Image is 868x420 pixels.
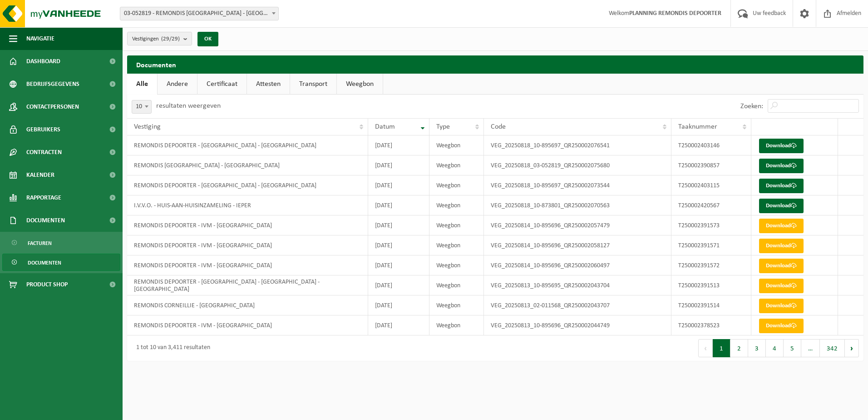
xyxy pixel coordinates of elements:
[26,209,65,232] span: Documenten
[368,215,429,235] td: [DATE]
[759,139,804,153] a: Download
[759,279,804,293] a: Download
[127,135,368,155] td: REMONDIS DEPOORTER - [GEOGRAPHIC_DATA] - [GEOGRAPHIC_DATA]
[429,255,484,275] td: Weegbon
[671,295,751,315] td: T250002391514
[127,295,368,315] td: REMONDIS CORNEILLIE - [GEOGRAPHIC_DATA]
[713,339,730,357] button: 1
[368,235,429,255] td: [DATE]
[2,234,120,251] a: Facturen
[429,175,484,195] td: Weegbon
[429,215,484,235] td: Weegbon
[784,339,801,357] button: 5
[127,175,368,195] td: REMONDIS DEPOORTER - [GEOGRAPHIC_DATA] - [GEOGRAPHIC_DATA]
[484,215,671,235] td: VEG_20250814_10-895696_QR250002057479
[120,7,279,20] span: 03-052819 - REMONDIS WEST-VLAANDEREN - OOSTENDE
[368,255,429,275] td: [DATE]
[671,175,751,195] td: T250002403115
[484,295,671,315] td: VEG_20250813_02-011568_QR250002043707
[26,186,61,209] span: Rapportage
[759,179,804,193] a: Download
[845,339,859,357] button: Next
[671,135,751,155] td: T250002403146
[484,195,671,215] td: VEG_20250818_10-873801_QR250002070563
[158,74,197,95] a: Andere
[368,135,429,155] td: [DATE]
[429,155,484,175] td: Weegbon
[801,339,820,357] span: …
[127,275,368,295] td: REMONDIS DEPOORTER - [GEOGRAPHIC_DATA] - [GEOGRAPHIC_DATA] - [GEOGRAPHIC_DATA]
[429,315,484,335] td: Weegbon
[368,315,429,335] td: [DATE]
[132,100,151,113] span: 10
[484,155,671,175] td: VEG_20250818_03-052819_QR250002075680
[748,339,766,357] button: 3
[127,195,368,215] td: I.V.V.O. - HUIS-AAN-HUISINZAMELING - IEPER
[730,339,748,357] button: 2
[120,7,278,20] span: 03-052819 - REMONDIS WEST-VLAANDEREN - OOSTENDE
[26,27,54,50] span: Navigatie
[759,199,804,213] a: Download
[436,123,450,130] span: Type
[629,10,721,17] strong: PLANNING REMONDIS DEPOORTER
[368,295,429,315] td: [DATE]
[759,259,804,273] a: Download
[759,239,804,253] a: Download
[26,73,79,95] span: Bedrijfsgegevens
[28,235,52,252] span: Facturen
[671,235,751,255] td: T250002391571
[368,155,429,175] td: [DATE]
[127,315,368,335] td: REMONDIS DEPOORTER - IVM - [GEOGRAPHIC_DATA]
[134,123,161,130] span: Vestiging
[671,255,751,275] td: T250002391572
[740,103,763,110] label: Zoeken:
[671,155,751,175] td: T250002390857
[429,235,484,255] td: Weegbon
[484,315,671,335] td: VEG_20250813_10-895696_QR250002044749
[127,74,157,95] a: Alle
[484,175,671,195] td: VEG_20250818_10-895697_QR250002073544
[161,36,180,42] count: (29/29)
[247,74,290,95] a: Attesten
[375,123,395,130] span: Datum
[26,118,60,141] span: Gebruikers
[766,339,784,357] button: 4
[484,235,671,255] td: VEG_20250814_10-895696_QR250002058127
[671,195,751,215] td: T250002420567
[368,175,429,195] td: [DATE]
[368,275,429,295] td: [DATE]
[759,299,804,313] a: Download
[156,102,221,110] label: resultaten weergeven
[671,215,751,235] td: T250002391573
[820,339,845,357] button: 342
[368,195,429,215] td: [DATE]
[429,135,484,155] td: Weegbon
[26,164,54,186] span: Kalender
[197,74,247,95] a: Certificaat
[484,255,671,275] td: VEG_20250814_10-895696_QR250002060497
[127,255,368,275] td: REMONDIS DEPOORTER - IVM - [GEOGRAPHIC_DATA]
[429,195,484,215] td: Weegbon
[28,254,61,271] span: Documenten
[26,141,62,164] span: Contracten
[127,55,863,73] h2: Documenten
[429,295,484,315] td: Weegbon
[132,340,210,356] div: 1 tot 10 van 3,411 resultaten
[491,123,506,130] span: Code
[290,74,336,95] a: Transport
[484,135,671,155] td: VEG_20250818_10-895697_QR250002076541
[127,155,368,175] td: REMONDIS [GEOGRAPHIC_DATA] - [GEOGRAPHIC_DATA]
[127,32,192,45] button: Vestigingen(29/29)
[759,319,804,333] a: Download
[26,95,79,118] span: Contactpersonen
[26,273,68,296] span: Product Shop
[132,100,152,114] span: 10
[127,215,368,235] td: REMONDIS DEPOORTER - IVM - [GEOGRAPHIC_DATA]
[759,219,804,233] a: Download
[197,32,218,46] button: OK
[337,74,383,95] a: Weegbon
[127,235,368,255] td: REMONDIS DEPOORTER - IVM - [GEOGRAPHIC_DATA]
[671,275,751,295] td: T250002391513
[132,32,180,46] span: Vestigingen
[759,159,804,173] a: Download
